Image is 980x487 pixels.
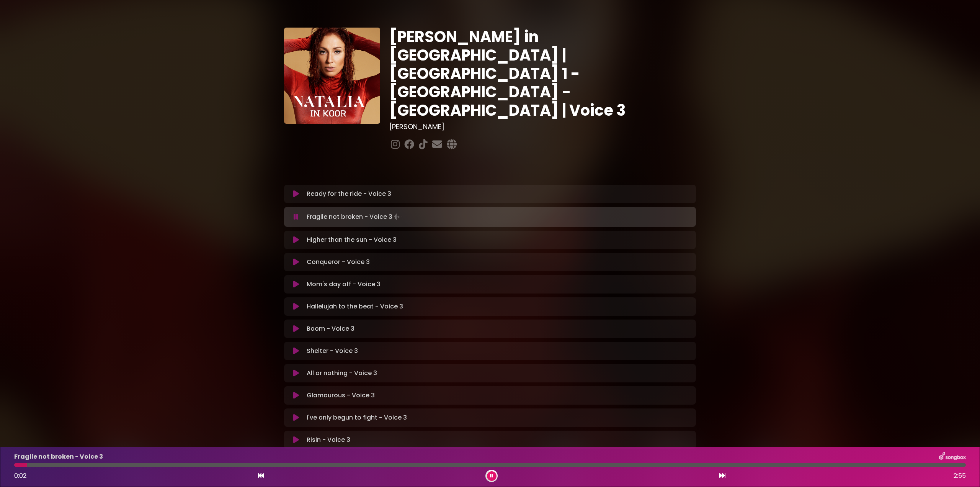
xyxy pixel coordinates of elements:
h1: [PERSON_NAME] in [GEOGRAPHIC_DATA] | [GEOGRAPHIC_DATA] 1 - [GEOGRAPHIC_DATA] - [GEOGRAPHIC_DATA] ... [389,28,696,120]
img: waveform4.gif [392,212,403,222]
h3: [PERSON_NAME] [389,123,696,131]
img: songbox-logo-white.png [939,452,966,462]
p: Fragile not broken - Voice 3 [14,452,103,461]
span: 0:02 [14,471,26,480]
p: Fragile not broken - Voice 3 [307,212,403,222]
p: Hallelujah to the beat - Voice 3 [307,302,403,311]
p: Boom - Voice 3 [307,324,354,333]
p: Risin - Voice 3 [307,435,350,444]
p: Mom's day off - Voice 3 [307,280,381,289]
p: I've only begun to fight - Voice 3 [307,413,407,422]
p: Shelter - Voice 3 [307,346,358,356]
p: All or nothing - Voice 3 [307,369,377,378]
span: 2:55 [954,471,966,480]
p: Higher than the sun - Voice 3 [307,235,397,244]
p: Glamourous - Voice 3 [307,391,375,400]
img: YTVS25JmS9CLUqXqkEhs [284,28,380,124]
p: Conqueror - Voice 3 [307,257,370,267]
p: Ready for the ride - Voice 3 [307,189,391,198]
